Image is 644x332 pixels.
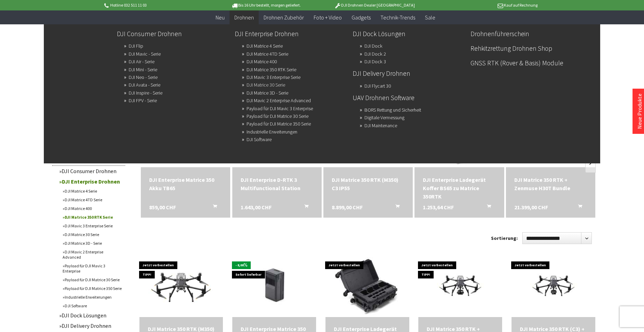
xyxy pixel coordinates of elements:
[149,176,222,192] a: DJI Enterprise Matrice 350 Akku TB65 859,00 CHF In den Warenkorb
[376,10,420,25] a: Technik-Trends
[59,195,125,204] a: DJI Matrice 4TD Serie
[380,14,415,21] span: Technik-Trends
[247,88,288,98] a: DJI Matrice 3D - Serie
[129,80,160,90] a: DJI Avata - Serie
[241,203,272,211] span: 1.643,00 CHF
[234,14,254,21] span: Drohnen
[117,28,229,40] a: DJI Consumer Drohnen
[247,57,277,66] a: DJI Matrice 400
[59,261,125,275] a: Payload für DJI Mavic 3 Enterprise
[512,260,595,313] img: DJI Matrice 350 RTK (C3) + Zenmuse H20T Bundle (inkl.12 Monate DJI Care Basic)
[364,105,421,115] a: BORS Rettung und Sicherheit
[332,176,404,192] a: DJI Matrice 350 RTK (M350) C3 IP55 8.899,00 CHF In den Warenkorb
[149,176,222,192] div: DJI Enterprise Matrice 350 Akku TB65
[129,88,162,98] a: DJI Inspire - Serie
[235,254,313,317] img: DJI Enterprise Matrice 350 Akku TB65
[470,42,583,54] a: Rehkitzrettung Drohnen Shop
[636,94,643,129] a: Neue Produkte
[103,1,211,9] p: Hotline 032 511 11 03
[59,213,125,221] a: DJI Matrice 350 RTK Serie
[56,310,125,321] a: DJI Dock Lösungen
[247,135,272,144] a: DJI Software
[470,57,583,69] a: GNSS RTK (Rover & Basis) Module
[353,92,465,104] a: UAV Drohnen Software
[364,57,386,66] a: DJI Dock 3
[59,239,125,248] a: DJI Matrice 3D - Serie
[478,203,495,212] button: In den Warenkorb
[423,203,454,211] span: 1.253,64 CHF
[353,28,465,40] a: DJI Dock Lösungen
[314,14,342,21] span: Foto + Video
[211,1,320,9] p: Bis 16 Uhr bestellt, morgen geliefert.
[364,41,383,51] a: DJI Dock
[347,10,376,25] a: Gadgets
[204,203,221,212] button: In den Warenkorb
[328,254,406,317] img: DJI Enterprise Ladegerät Koffer BS65 zu Matrice 350RTK
[247,41,283,51] a: DJI Matrice 4 Serie
[470,28,583,40] a: Drohnenführerschein
[59,293,125,301] a: Industrielle Erweiterungen
[129,57,154,66] a: DJI Air - Serie
[59,248,125,261] a: DJI Mavic 2 Enterprise Advanced
[59,221,125,230] a: DJI Mavic 3 Enterprise Serie
[514,203,548,211] span: 21.399,00 CHF
[420,10,440,25] a: Sale
[264,14,304,21] span: Drohnen Zubehör
[429,1,537,9] p: Kauf auf Rechnung
[129,49,161,59] a: DJI Mavic - Serie
[418,260,502,313] img: DJI Matrice 350 RTK + Zenmuse H30T Bundle
[353,67,465,79] a: DJI Delivery Drohnen
[59,301,125,310] a: DJI Software
[230,10,259,25] a: Drohnen
[247,127,297,137] a: Industrielle Erweiterungen
[241,176,313,192] a: DJI Enterprise D-RTK 3 Multifunctional Station 1.643,00 CHF In den Warenkorb
[247,96,311,105] a: DJI Mavic 2 Enterprise Advanced
[387,203,404,212] button: In den Warenkorb
[423,176,496,201] div: DJI Enterprise Ladegerät Koffer BS65 zu Matrice 350RTK
[59,275,125,284] a: Payload für DJI Matrice 30 Serie
[247,80,285,90] a: DJI Matrice 30 Serie
[139,262,223,310] img: DJI Matrice 350 RTK (M350) C3 IP55
[129,65,157,74] a: DJI Mini - Serie
[320,1,429,9] p: DJI Drohnen Dealer [GEOGRAPHIC_DATA]
[491,233,518,244] label: Sortierung:
[59,187,125,195] a: DJI Matrice 4 Serie
[570,203,586,212] button: In den Warenkorb
[59,204,125,213] a: DJI Matrice 400
[56,166,125,176] a: DJI Consumer Drohnen
[129,72,158,82] a: DJI Neo - Serie
[364,49,386,59] a: DJI Dock 2
[247,65,296,74] a: DJI Matrice 350 RTK Serie
[59,284,125,293] a: Payload für DJI Matrice 350 Serie
[211,10,230,25] a: Neu
[129,41,143,51] a: DJI Flip
[247,119,311,129] a: Payload für DJI Matrice 350 Serie
[364,113,404,122] a: Digitale Vermessung
[309,10,347,25] a: Foto + Video
[423,176,496,201] a: DJI Enterprise Ladegerät Koffer BS65 zu Matrice 350RTK 1.253,64 CHF In den Warenkorb
[425,14,435,21] span: Sale
[296,203,313,212] button: In den Warenkorb
[352,14,371,21] span: Gadgets
[247,72,300,82] a: DJI Mavic 3 Enterprise Serie
[149,203,176,211] span: 859,00 CHF
[514,176,587,192] a: DJI Matrice 350 RTK + Zenmuse H30T Bundle 21.399,00 CHF In den Warenkorb
[241,176,313,192] div: DJI Enterprise D-RTK 3 Multifunctional Station
[247,49,288,59] a: DJI Matrice 4TD Serie
[56,176,125,187] a: DJI Enterprise Drohnen
[259,10,309,25] a: Drohnen Zubehör
[247,111,308,121] a: Payload für DJI Matrice 30 Serie
[364,81,391,91] a: DJI Flycart 30
[56,321,125,331] a: DJI Delivery Drohnen
[332,203,363,211] span: 8.899,00 CHF
[364,121,397,130] a: DJI Maintenance
[247,104,313,113] a: Payload für DJI Mavic 3 Enterprise
[129,96,157,105] a: DJI FPV - Serie
[59,230,125,239] a: DJI Matrice 30 Serie
[216,14,225,21] span: Neu
[235,28,347,40] a: DJI Enterprise Drohnen
[514,176,587,192] div: DJI Matrice 350 RTK + Zenmuse H30T Bundle
[332,176,404,192] div: DJI Matrice 350 RTK (M350) C3 IP55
